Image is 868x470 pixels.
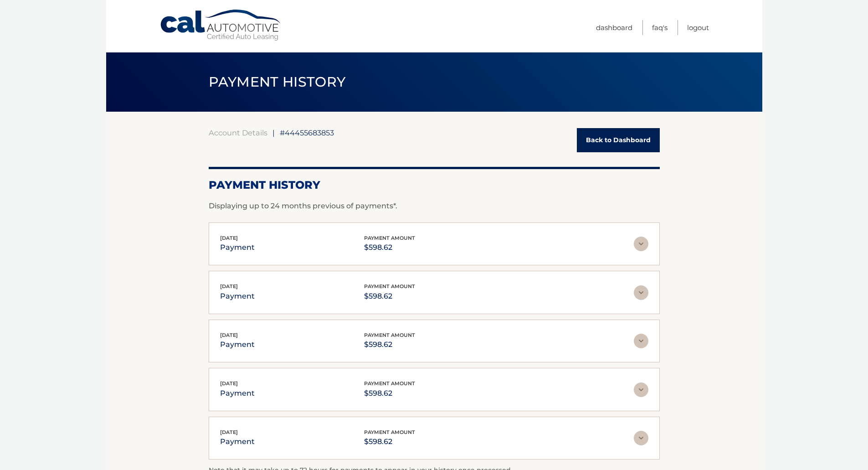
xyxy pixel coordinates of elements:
[220,380,238,387] span: [DATE]
[634,237,648,251] img: accordion-rest.svg
[634,382,648,397] img: accordion-rest.svg
[220,387,255,400] p: payment
[209,178,660,192] h2: Payment History
[652,20,668,35] a: FAQ's
[220,283,238,289] span: [DATE]
[220,241,255,254] p: payment
[364,338,415,351] p: $598.62
[159,9,282,41] a: Cal Automotive
[687,20,709,35] a: Logout
[364,332,415,338] span: payment amount
[209,128,267,137] a: Account Details
[220,429,238,435] span: [DATE]
[364,435,415,448] p: $598.62
[220,290,255,303] p: payment
[364,241,415,254] p: $598.62
[364,429,415,435] span: payment amount
[364,290,415,303] p: $598.62
[220,435,255,448] p: payment
[364,387,415,400] p: $598.62
[634,334,648,348] img: accordion-rest.svg
[280,128,334,137] span: #44455683853
[220,332,238,338] span: [DATE]
[209,201,660,212] p: Displaying up to 24 months previous of payments*.
[364,380,415,387] span: payment amount
[209,73,346,90] span: PAYMENT HISTORY
[272,128,275,137] span: |
[634,285,648,300] img: accordion-rest.svg
[364,283,415,289] span: payment amount
[634,431,648,445] img: accordion-rest.svg
[577,128,660,152] a: Back to Dashboard
[596,20,632,35] a: Dashboard
[364,235,415,241] span: payment amount
[220,235,238,241] span: [DATE]
[220,338,255,351] p: payment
